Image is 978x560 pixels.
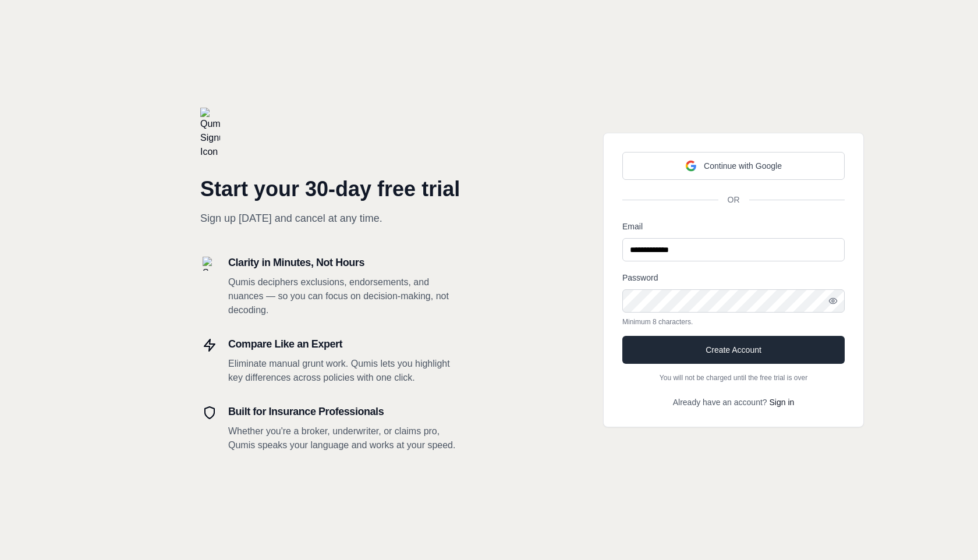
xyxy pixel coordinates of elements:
[622,373,845,382] p: You will not be charged until the free trial is over
[228,336,461,352] h3: Compare Like an Expert
[622,336,845,364] button: Create Account
[228,424,461,452] p: Whether you're a broker, underwriter, or claims pro, Qumis speaks your language and works at your...
[622,152,845,180] button: Continue with Google
[228,254,461,271] h3: Clarity in Minutes, Not Hours
[622,317,845,327] p: Minimum 8 characters.
[622,396,845,408] p: Already have an account?
[203,257,217,271] img: Search Icon
[228,275,461,317] p: Qumis deciphers exclusions, endorsements, and nuances — so you can focus on decision-making, not ...
[200,178,461,201] h1: Start your 30-day free trial
[228,357,461,385] p: Eliminate manual grunt work. Qumis lets you highlight key differences across policies with one cl...
[622,273,658,282] label: Password
[685,160,782,172] div: Continue with Google
[769,398,794,407] a: Sign in
[718,194,749,205] span: OR
[200,108,220,159] img: Qumis Signup Icon
[200,210,461,226] p: Sign up [DATE] and cancel at any time.
[228,403,461,420] h3: Built for Insurance Professionals
[622,222,643,231] label: Email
